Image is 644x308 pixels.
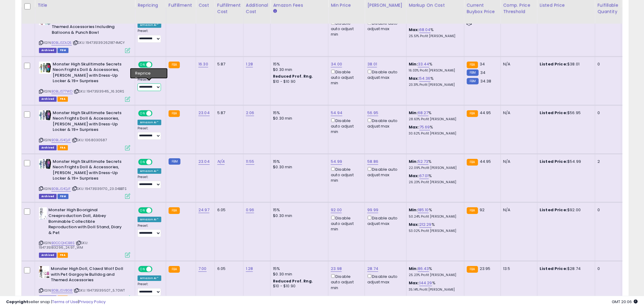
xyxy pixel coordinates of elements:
a: 33.44 [418,61,429,67]
a: 75.69 [419,124,430,130]
span: FBA [58,96,68,102]
b: Listed Price: [540,207,568,213]
div: $0.30 min [273,213,324,219]
div: 0 [598,110,617,116]
b: Reduced Prof. Rng. [273,74,313,79]
div: Disable auto adjust max [367,68,401,80]
b: Listed Price: [540,266,568,271]
a: 99.99 [367,207,378,213]
span: | SKU: 194735139507_5.70WT [74,288,125,293]
div: % [409,207,460,219]
small: FBA [467,159,478,166]
div: 0 [598,61,617,67]
div: 0 [598,207,617,213]
b: Listed Price: [540,61,568,67]
div: $38.01 [540,61,590,67]
b: Min: [409,110,418,116]
div: $0.30 min [273,116,324,121]
div: % [409,61,460,73]
span: OFF [152,208,161,213]
div: Preset: [138,126,161,140]
span: 23.95 [480,266,491,271]
a: B0BLJS4QJF [51,138,71,143]
div: 0 [598,266,617,271]
a: 86.43 [418,266,429,272]
div: seller snap | | [6,299,106,305]
div: 6.05 [217,207,239,213]
p: 22.09% Profit [PERSON_NAME] [409,166,460,170]
span: Listings that have been deleted from Seller Central [39,194,57,199]
a: B0BLJS77WD [51,89,73,94]
div: 15% [273,266,324,271]
div: Disable auto adjust min [331,68,360,86]
span: OFF [152,267,161,272]
small: FBM [169,158,180,165]
div: ASIN: [39,61,130,101]
img: 514caxrKQxL._SL40_.jpg [39,266,49,278]
div: [PERSON_NAME] [367,2,404,8]
span: Listings that have been deleted from Seller Central [39,145,57,150]
div: Comp. Price Threshold [503,2,535,15]
p: 50.24% Profit [PERSON_NAME] [409,215,460,219]
div: Amazon AI * [138,71,161,76]
div: 15% [273,207,324,213]
div: % [409,110,460,121]
small: FBA [169,61,180,68]
p: 25.23% Profit [PERSON_NAME] [409,273,460,277]
b: Max: [409,75,420,81]
img: 51hYGJSo5+L._SL40_.jpg [39,159,51,169]
a: 92.00 [331,207,342,213]
div: $10 - $10.90 [273,79,324,84]
p: 26.23% Profit [PERSON_NAME] [409,180,460,184]
div: $0.30 min [273,67,324,72]
a: 34.00 [331,61,342,67]
b: Monster High Monster Ball Doll, Lagoona Blue in Party Dress with Themed Accessories Including Bal... [52,13,126,37]
span: ON [139,159,146,164]
span: | SKU: 1947351392621874MCY [73,40,125,45]
div: Current Buybox Price [467,2,498,15]
b: Max: [409,124,420,130]
a: B0BLJSDLQ5 [51,40,72,45]
img: 51VBonU3N8L._SL40_.jpg [39,61,51,74]
p: 25.51% Profit [PERSON_NAME] [409,34,460,38]
small: FBM [467,78,479,84]
div: N/A [503,207,533,213]
div: Repricing [138,2,163,8]
div: Amazon Fees [273,2,326,8]
small: FBM [467,69,479,76]
small: Amazon Fees. [273,8,277,14]
b: Monster High Booriginal Creeproduction Doll, Abbey Bominable Collectible Reproduction with Doll S... [48,207,122,237]
a: 38.01 [367,61,377,67]
a: 54.94 [331,110,342,116]
p: 35.14% Profit [PERSON_NAME] [409,288,460,292]
b: Reduced Prof. Rng. [273,278,313,284]
div: Title [37,2,132,8]
div: Markup on Cost [409,2,462,8]
a: 16.30 [198,61,208,67]
div: $92.00 [540,207,590,213]
img: 51hYGJSo5+L._SL40_.jpg [39,110,51,120]
div: Preset: [138,282,161,296]
div: Fulfillment [169,2,193,8]
a: Privacy Policy [79,299,106,305]
a: B0BLJS4QJF [51,186,71,191]
small: FBA [169,207,180,214]
a: 52.73 [418,159,429,165]
div: Amazon AI * [138,120,161,125]
a: 212.29 [419,222,432,228]
a: B0BLJSV8G8 [51,288,73,293]
b: Min: [409,207,418,213]
span: Listings that have been deleted from Seller Central [39,253,57,258]
a: 68.04 [419,27,431,33]
a: 23.04 [198,110,210,116]
div: % [409,173,460,184]
p: 28.63% Profit [PERSON_NAME] [409,117,460,121]
span: 44.95 [480,110,491,116]
span: OFF [152,110,161,116]
b: Min: [409,61,418,67]
div: % [409,280,460,292]
span: OFF [152,159,161,164]
small: FBA [169,266,180,273]
a: 7.00 [198,266,207,272]
div: N/A [503,110,533,116]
